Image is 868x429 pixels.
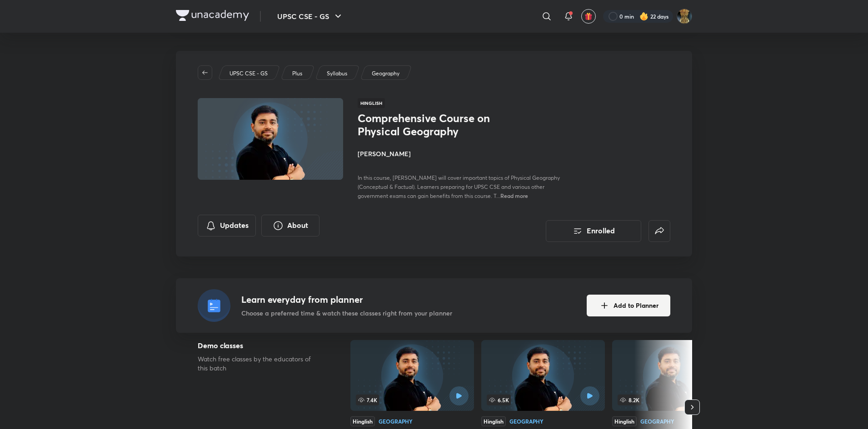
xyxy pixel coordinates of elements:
a: Company Logo [176,10,249,23]
div: Hinglish [481,416,506,426]
button: Updates [198,215,256,237]
p: Syllabus [327,69,347,78]
h1: Comprehensive Course on Physical Geography [358,112,506,138]
span: Hinglish [358,98,385,108]
span: 6.5K [487,394,511,405]
h4: [PERSON_NAME] [358,149,561,158]
span: Read more [500,192,528,199]
p: Watch free classes by the educators of this batch [198,355,321,373]
p: UPSC CSE - GS [229,69,268,78]
p: Geography [372,69,399,78]
span: In this course, [PERSON_NAME] will cover important topics of Physical Geography (Conceptual & Fac... [358,174,560,199]
button: UPSC CSE - GS [272,7,349,25]
h4: Learn everyday from planner [241,293,452,306]
div: Geography [509,419,544,424]
span: 7.4K [356,394,379,405]
div: Geography [379,419,413,424]
p: Choose a preferred time & watch these classes right from your planner [241,308,452,318]
a: UPSC CSE - GS [228,69,269,78]
a: Geography [370,69,401,78]
h5: Demo classes [198,340,321,351]
a: Plus [291,69,304,78]
button: avatar [581,9,596,24]
img: Company Logo [176,10,249,21]
button: Enrolled [546,220,641,242]
img: avatar [584,12,593,20]
button: false [649,220,670,242]
div: Hinglish [350,416,375,426]
a: Syllabus [325,69,349,78]
p: Plus [292,69,302,78]
div: Hinglish [612,416,637,426]
img: streak [639,12,649,21]
img: LOVEPREET Gharu [677,9,692,24]
span: 8.2K [618,394,641,405]
button: Add to Planner [587,295,670,316]
img: Thumbnail [196,97,344,181]
button: About [261,215,319,237]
